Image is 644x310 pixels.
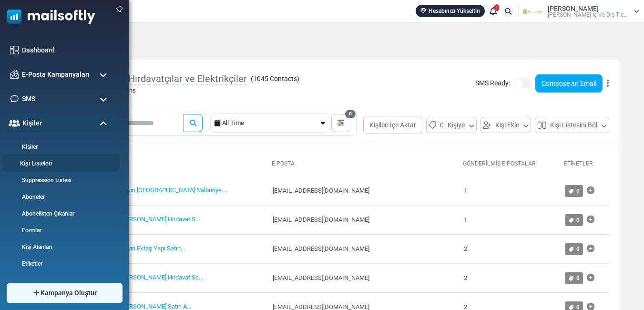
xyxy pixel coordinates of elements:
[66,73,247,85] span: Türkiye Geneli Hırdavatçılar ve Elektrikçiler
[268,263,459,292] td: [EMAIL_ADDRESS][DOMAIN_NAME]
[5,193,114,201] a: Aboneler
[521,4,639,19] a: User Logo [PERSON_NAME] [PERSON_NAME] İç Ve Dış Tic...
[5,243,114,251] a: Kişi Alanları
[22,94,35,104] span: SMS
[121,303,191,310] a: [PERSON_NAME] Satın A...
[494,4,500,11] span: 1
[222,114,319,132] div: All Time
[565,272,583,284] a: 0
[345,110,356,118] span: 0
[9,120,20,126] img: contacts-icon-active.svg
[121,245,185,252] a: Sayın Ektaş Yapı Satın...
[426,117,477,133] button: 0Kişiye
[480,117,531,133] button: Kişi Ekle
[268,176,459,206] td: [EMAIL_ADDRESS][DOMAIN_NAME]
[251,74,299,84] span: ( )
[121,186,227,194] a: Sayın [GEOGRAPHIC_DATA] Nalburiye ...
[2,159,117,168] a: Kişi Listeleri
[565,214,583,226] a: 0
[5,143,114,151] a: Kişiler
[535,117,609,133] button: Kişi Listesini Böl
[463,160,536,167] a: Gönderilmiş E-Postalar
[587,239,594,258] a: Etiket Ekle
[487,5,500,18] a: 1
[548,5,599,12] span: [PERSON_NAME]
[5,176,114,185] a: Suppression Listesi
[253,75,297,83] span: 1045 Contacts
[459,205,560,234] td: 1
[5,259,114,268] a: Etiketler
[121,216,200,223] a: [PERSON_NAME] Hırdavat S...
[565,243,583,255] a: 0
[564,160,593,167] a: Etiketler
[565,185,583,197] a: 0
[268,234,459,263] td: [EMAIL_ADDRESS][DOMAIN_NAME]
[41,288,97,298] span: Kampanya Oluştur
[272,160,295,167] a: E-Posta
[22,118,42,128] span: Kişiler
[268,205,459,234] td: [EMAIL_ADDRESS][DOMAIN_NAME]
[576,275,580,281] span: 0
[22,70,90,80] span: E-Posta Kampanyaları
[459,263,560,292] td: 2
[440,119,444,131] span: 0
[5,226,114,235] a: Formlar
[535,74,603,93] a: Compose an Email
[22,45,112,55] a: Dashboard
[416,5,485,17] a: Hesabınızı Yükseltin
[459,234,560,263] td: 2
[363,116,422,134] button: Kişileri İçe Aktar
[576,246,580,252] span: 0
[459,176,560,206] td: 1
[587,210,594,229] a: Etiket Ekle
[121,274,203,281] a: [PERSON_NAME] Hırdavat Sa...
[576,187,580,194] span: 0
[521,4,545,19] img: User Logo
[576,217,580,223] span: 0
[10,46,19,54] img: dashboard-icon.svg
[587,181,594,200] a: Etiket Ekle
[548,12,628,18] span: [PERSON_NAME] İç Ve Dış Tic...
[331,114,350,132] button: 0
[587,269,594,288] a: Etiket Ekle
[10,94,19,103] img: sms-icon.png
[475,74,609,93] div: SMS Ready:
[10,70,19,79] img: campaigns-icon.png
[5,209,114,218] a: Abonelikten Çıkanlar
